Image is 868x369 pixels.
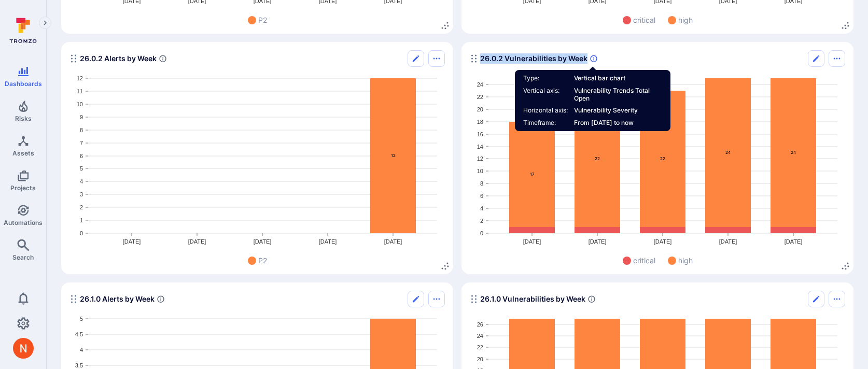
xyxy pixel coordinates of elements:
div: Widget [461,42,853,274]
text: 6 [80,153,83,159]
text: 2 [80,204,83,210]
text: 4.5 [75,331,83,337]
div: Widget [61,42,453,274]
text: 3 [80,191,83,197]
text: [DATE] [719,238,737,245]
text: 4 [80,178,83,184]
text: 5 [80,316,83,322]
text: 20 [477,106,483,112]
text: [DATE] [589,238,607,245]
text: 12 [77,75,83,81]
span: Projects [10,184,36,192]
text: [DATE] [188,238,206,245]
button: Edit [808,50,824,67]
text: 24 [477,81,483,88]
text: 12 [477,155,483,162]
text: [DATE] [523,238,541,245]
span: 26.0.2 Alerts by Week [80,53,157,64]
span: Vertical axis : [523,87,568,102]
button: Edit [808,291,824,307]
span: Search [12,253,34,261]
text: [DATE] [654,238,672,245]
div: Neeren Patki [13,338,34,359]
text: 10 [77,101,83,107]
text: 6 [480,193,483,199]
text: 9 [80,114,83,120]
text: 5 [80,165,83,172]
text: [DATE] [319,238,337,245]
span: Assets [12,149,34,157]
span: 26.1.0 Vulnerabilities by Week [480,294,585,304]
text: 16 [477,131,483,137]
span: Automations [4,219,43,226]
button: Options menu [829,50,845,67]
span: high [678,255,693,266]
button: Edit [408,50,424,67]
text: 4 [80,347,83,353]
button: Edit [408,291,424,307]
text: [DATE] [785,238,803,245]
text: 2 [480,218,483,224]
span: high [678,15,693,25]
text: [DATE] [384,238,402,245]
button: Options menu [829,291,845,307]
span: Dashboards [5,80,42,88]
span: From [DATE] to now [574,119,662,127]
span: 26.0.2 Vulnerabilities by Week [480,53,587,64]
span: 26.1.0 Alerts by Week [80,294,155,304]
span: critical [633,15,655,25]
text: 24 [725,150,731,155]
span: P2 [258,15,267,25]
span: Risks [15,115,32,122]
text: 1 [80,217,83,223]
span: Vertical bar chart [574,74,662,82]
span: Horizontal axis : [523,106,568,115]
text: 11 [77,88,83,94]
button: Options menu [428,291,445,307]
text: 20 [477,356,483,362]
text: 8 [80,127,83,133]
span: Vulnerability Severity [574,106,662,114]
text: 7 [80,140,83,146]
span: Timeframe: [523,119,568,127]
text: 8 [480,180,483,187]
span: Type: [523,74,568,82]
text: 26 [477,321,483,328]
text: 22 [595,156,600,161]
img: ACg8ocIprwjrgDQnDsNSk9Ghn5p5-B8DpAKWoJ5Gi9syOE4K59tr4Q=s96-c [13,338,34,359]
span: critical [633,255,655,266]
text: 22 [477,344,483,350]
button: Options menu [428,50,445,67]
text: 3.5 [75,362,83,368]
text: 0 [80,230,83,236]
button: Expand navigation menu [39,17,51,29]
span: P2 [258,255,267,266]
text: 22 [660,156,665,161]
text: 24 [477,333,483,339]
i: Expand navigation menu [41,19,49,27]
text: 22 [477,94,483,100]
text: 0 [480,230,483,236]
text: 4 [480,205,483,211]
text: 12 [391,153,396,158]
text: 24 [791,150,796,155]
text: 17 [530,172,535,177]
text: [DATE] [123,238,141,245]
span: Vulnerability Trends Total Open [574,87,662,102]
text: 10 [477,168,483,174]
text: 14 [477,144,483,150]
text: 18 [477,119,483,125]
text: [DATE] [254,238,272,245]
